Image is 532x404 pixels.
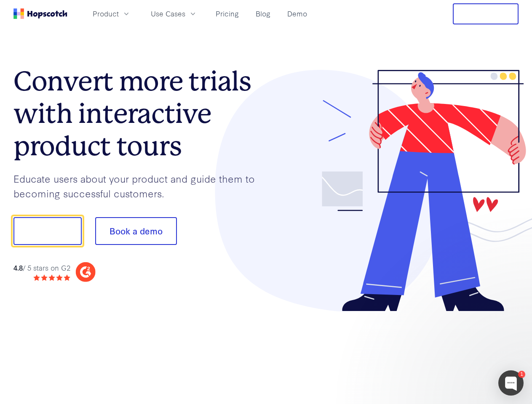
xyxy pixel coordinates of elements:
a: Demo [284,7,310,21]
button: Use Cases [146,7,202,21]
div: 1 [518,371,525,378]
button: Show me! [13,217,82,245]
button: Book a demo [95,217,177,245]
a: Pricing [212,7,242,21]
button: Free Trial [453,3,519,24]
h1: Convert more trials with interactive product tours [13,65,266,162]
a: Blog [252,7,274,21]
button: Product [88,7,136,21]
strong: 4.8 [13,263,23,272]
p: Educate users about your product and guide them to becoming successful customers. [13,171,266,200]
span: Product [93,8,119,19]
div: / 5 stars on G2 [13,263,70,273]
a: Home [13,8,67,19]
span: Use Cases [151,8,185,19]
